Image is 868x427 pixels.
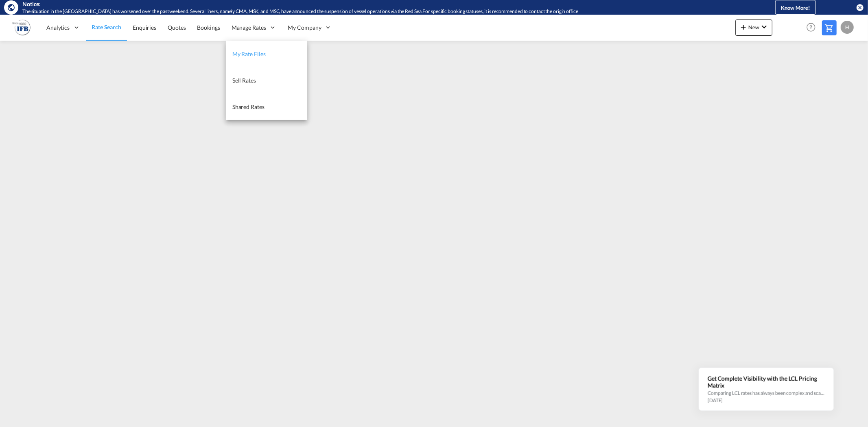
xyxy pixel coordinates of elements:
[226,94,307,120] a: Shared Rates
[7,3,15,11] md-icon: icon-earth
[739,22,748,32] md-icon: icon-plus 400-fg
[735,20,772,36] button: icon-plus 400-fgNewicon-chevron-down
[92,24,121,30] span: Rate Search
[739,24,769,30] span: New
[46,24,70,32] span: Analytics
[232,24,266,32] span: Manage Rates
[197,24,220,31] span: Bookings
[226,14,282,41] div: Manage Rates
[282,14,338,41] div: My Company
[288,24,321,32] span: My Company
[133,24,156,31] span: Enquiries
[41,14,86,41] div: Analytics
[841,21,854,34] div: H
[759,22,769,32] md-icon: icon-chevron-down
[856,3,864,11] button: icon-close-circle
[804,20,822,35] div: Help
[162,14,191,41] a: Quotes
[22,8,735,15] div: The situation in the Red Sea has worsened over the past weekend. Several liners, namely CMA, MSK,...
[168,24,186,31] span: Quotes
[804,20,818,34] span: Help
[781,4,810,11] span: Know More!
[86,14,127,41] a: Rate Search
[127,14,162,41] a: Enquiries
[192,14,226,41] a: Bookings
[226,67,307,94] a: Sell Rates
[232,77,256,84] span: Sell Rates
[12,18,31,37] img: b628ab10256c11eeb52753acbc15d091.png
[232,103,265,110] span: Shared Rates
[232,50,266,57] span: My Rate Files
[226,41,307,67] a: My Rate Files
